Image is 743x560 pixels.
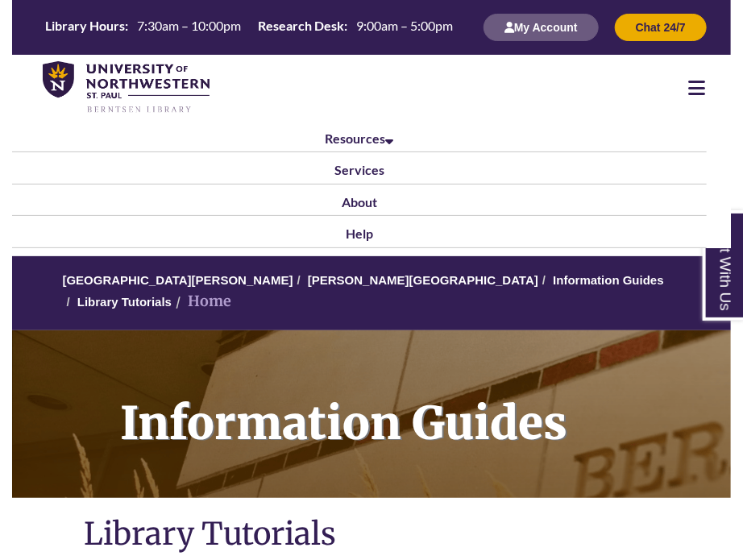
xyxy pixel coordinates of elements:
a: [GEOGRAPHIC_DATA][PERSON_NAME] [62,273,293,287]
span: 9:00am – 5:00pm [356,18,453,33]
th: Library Hours: [39,17,131,35]
table: Hours Today [39,17,459,37]
a: Hours Today [39,17,459,39]
a: Help [346,226,373,241]
h1: Library Tutorials [84,514,659,557]
a: Chat 24/7 [615,20,707,34]
a: Resources [326,131,394,146]
a: About [342,194,377,209]
a: Services [334,162,384,177]
h1: Information Guides [102,330,731,477]
a: Information Guides [553,273,664,287]
button: Chat 24/7 [615,14,707,41]
a: [PERSON_NAME][GEOGRAPHIC_DATA] [308,273,538,287]
button: My Account [484,14,599,41]
img: UNWSP Library Logo [43,61,210,114]
a: Library Tutorials [77,295,172,309]
span: 7:30am – 10:00pm [137,18,241,33]
a: My Account [484,20,599,34]
li: Home [172,290,231,313]
a: Information Guides [12,330,731,498]
th: Research Desk: [251,17,350,35]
